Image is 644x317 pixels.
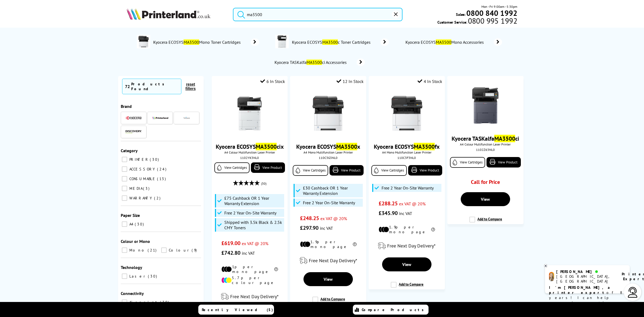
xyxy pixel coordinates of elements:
a: View Product [330,165,364,176]
b: 0800 840 1992 [466,8,517,18]
a: Compare Products [353,305,429,315]
img: Kyocera-TASKalfa-MA3500ci-Front-Small.jpg [465,85,506,126]
img: kyocera-ma3500fx-front-small.jpg [387,93,427,134]
a: View Product [408,165,442,176]
a: Kyocera ECOSYSMA3500Mono Toner Cartridges [153,35,259,49]
span: inc VAT [399,211,412,216]
img: Discovery [126,130,142,133]
span: 9 [192,248,198,253]
span: ex VAT @ 20% [320,216,347,221]
b: I'm [PERSON_NAME], a printer expert [549,285,612,295]
div: 1102Z63NL0 [451,148,519,152]
span: £619.00 [221,240,240,247]
span: View [324,276,333,282]
span: £75 Cashback OR 1 Year Warranty Extension [224,195,283,206]
a: Kyocera TASKalfaMA3500ci Accessories [274,59,365,66]
a: View Cartridges [293,165,328,176]
mark: MA3500 [322,39,338,45]
li: 1.9p per mono page [300,239,357,249]
img: Printerland [152,116,168,119]
div: 4 In Stock [418,79,442,84]
span: inc VAT [242,250,255,256]
input: Sear [233,8,402,21]
span: (30) [261,178,266,189]
mark: MA3500 [494,135,515,142]
a: Printerland Logo [127,8,226,21]
a: Kyocera ECOSYSMA3500Mono Accessories [405,38,502,46]
div: Call for Price [457,178,514,188]
li: 5.7p per colour page [221,275,278,285]
span: Kyocera ECOSYS Mono Accessories [405,39,486,45]
span: Category [121,148,138,153]
input: ACCESSORY 24 [122,166,127,172]
span: Free Next Day Delivery* [387,243,436,249]
span: Compare Products [362,307,427,312]
span: Shipped with 3.5k Black & 2.5k CMY Toners [224,220,283,230]
span: A4 Mono Multifunction Laser Printer [371,150,442,154]
img: amy-livechat.png [549,272,554,281]
span: Recently Viewed (5) [202,307,273,312]
a: View Cartridges [214,162,250,173]
a: Kyocera ECOSYSMA3500c Toner Cartridges [291,35,389,49]
a: View [303,272,353,286]
span: Kyocera TASKalfa ci Accessories [274,60,349,65]
input: PRINTER 30 [122,157,127,162]
span: Technology [121,265,142,270]
a: View [382,257,431,271]
div: 110C3F3NL0 [373,156,441,160]
mark: MA3500 [336,143,357,150]
a: View Product [251,162,285,173]
mark: MA3500 [436,39,451,45]
span: £297.90 [300,224,319,231]
img: Printerland Logo [127,8,210,20]
span: £742.80 [221,249,240,256]
div: 1102YK3NL0 [216,156,284,160]
a: View Product [486,157,521,167]
span: Free 2 Year On-Site Warranty [382,185,434,191]
label: Add to Compare [469,217,502,227]
div: 12 In Stock [336,79,364,84]
span: ex VAT @ 20% [242,241,268,246]
span: CONSUMABLE [128,176,156,181]
a: View Cartridges [450,157,485,168]
span: Customer Service: [437,18,517,25]
a: View Cartridges [371,165,407,176]
span: 13 [157,176,167,181]
span: £248.25 [300,215,319,222]
span: Free 2 Year On-Site Warranty [303,200,355,205]
span: Mono [128,248,147,253]
input: Mono 21 [122,247,127,253]
span: Colour [167,248,191,253]
div: 110C3G3NL0 [294,156,362,160]
a: Kyocera TASKalfaMA3500ci [452,135,519,142]
span: Laser [128,274,147,279]
span: 72 [125,84,130,89]
li: 1.9p per mono page [379,225,435,234]
div: modal_delivery [293,253,363,268]
a: 0800 840 1992 [466,10,517,16]
span: MEDIA [128,186,142,191]
img: Navigator [183,115,190,121]
label: Add to Compare [391,282,423,292]
span: 21 [148,248,158,253]
span: £30 Cashback OR 1 Year Warranty Extension [303,185,361,196]
span: 24 [157,167,168,172]
span: PRINTER [128,157,149,162]
span: Kyocera ECOSYS Mono Toner Cartridges [153,39,243,45]
span: A4 Mono Multifunction Laser Printer [293,150,363,154]
span: Colour or Mono [121,239,150,244]
span: A4 Colour Multifunction Laser Printer [214,150,285,154]
span: inc VAT [320,225,333,231]
span: A4 [128,222,134,227]
span: £345.90 [379,210,398,217]
span: 30 [160,300,170,305]
span: A4 Colour Multifunction Laser Printer [450,142,521,146]
li: 1p per mono page [221,264,278,274]
input: WARRANTY 2 [122,195,127,201]
span: ACCESSORY [128,167,156,172]
span: 0800 995 1992 [467,18,517,23]
span: Connectivity [121,291,144,296]
a: View [461,192,510,206]
span: Brand [121,104,132,109]
mark: MA3500 [414,143,435,150]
